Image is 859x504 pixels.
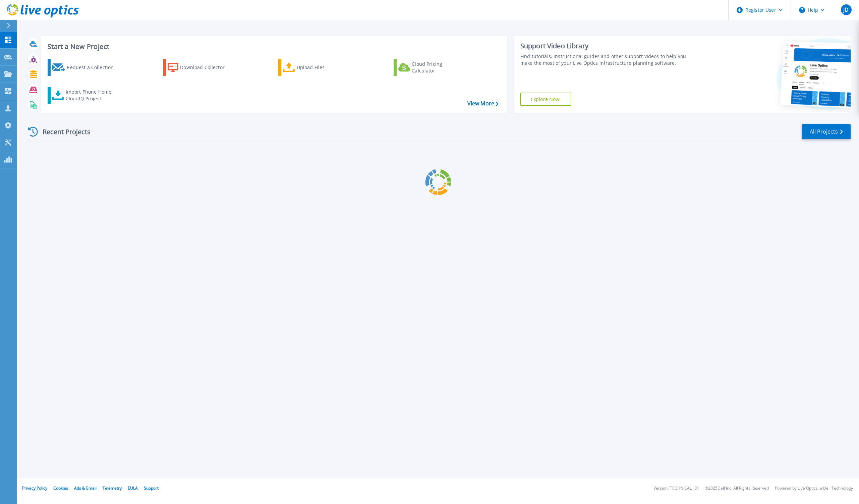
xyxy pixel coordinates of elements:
[775,486,853,491] li: Powered by Live Optics, a Dell Technology
[103,485,122,491] a: Telemetry
[278,59,353,76] a: Upload Files
[163,59,238,76] a: Download Collector
[520,93,571,106] a: Explore Now!
[22,485,47,491] a: Privacy Policy
[66,89,118,102] div: Import Phone Home CloudIQ Project
[705,486,769,491] li: © 2025 Dell Inc. All Rights Reserved
[520,42,695,50] div: Support Video Library
[67,61,120,74] div: Request a Collection
[48,59,122,76] a: Request a Collection
[53,485,68,491] a: Cookies
[74,485,97,491] a: Ads & Email
[520,53,695,66] div: Find tutorials, instructional guides and other support videos to help you make the most of your L...
[48,43,498,50] h3: Start a New Project
[180,61,234,74] div: Download Collector
[412,61,465,74] div: Cloud Pricing Calculator
[26,123,100,140] div: Recent Projects
[394,59,468,76] a: Cloud Pricing Calculator
[297,61,350,74] div: Upload Files
[843,7,849,12] span: JD
[467,100,499,107] a: View More
[128,485,138,491] a: EULA
[802,124,851,139] a: All Projects
[653,486,699,491] li: Version: [TECHNICAL_ID]
[144,485,159,491] a: Support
